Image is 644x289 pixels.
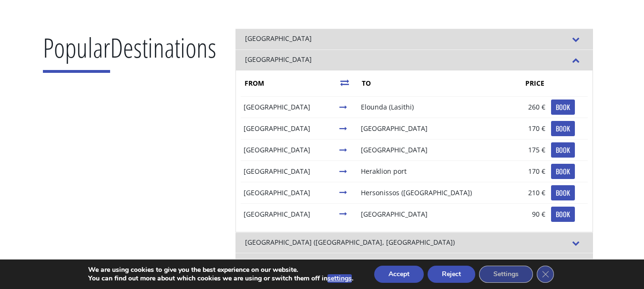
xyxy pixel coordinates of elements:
[327,274,352,283] button: settings
[358,96,513,118] td: Elounda (Lasithi)
[358,182,513,203] td: Hersonissos ([GEOGRAPHIC_DATA])
[537,266,554,283] button: Close GDPR Cookie Banner
[358,160,513,182] td: Heraklion port
[551,207,575,222] a: BOOK
[235,29,593,50] div: [GEOGRAPHIC_DATA]
[43,29,216,80] h2: Destinations
[513,182,548,203] td: 210 €
[513,70,548,96] th: PRICE
[241,160,337,182] td: [GEOGRAPHIC_DATA]
[241,118,337,139] td: [GEOGRAPHIC_DATA]
[551,142,575,158] a: BOOK
[241,96,337,118] td: [GEOGRAPHIC_DATA]
[551,121,575,136] a: BOOK
[513,203,548,225] td: 90 €
[358,118,513,139] td: [GEOGRAPHIC_DATA]
[43,29,110,73] span: Popular
[241,182,337,203] td: [GEOGRAPHIC_DATA]
[551,100,575,115] a: BOOK
[358,70,513,96] th: TO
[241,139,337,160] td: [GEOGRAPHIC_DATA]
[479,266,533,283] button: Settings
[551,164,575,179] a: BOOK
[88,274,353,283] p: You can find out more about which cookies we are using or switch them off in .
[358,139,513,160] td: [GEOGRAPHIC_DATA]
[513,118,548,139] td: 170 €
[513,160,548,182] td: 170 €
[88,266,353,274] p: We are using cookies to give you the best experience on our website.
[235,253,593,274] div: [GEOGRAPHIC_DATA]
[513,96,548,118] td: 260 €
[513,139,548,160] td: 175 €
[358,203,513,225] td: [GEOGRAPHIC_DATA]
[241,70,337,96] th: FROM
[551,185,575,200] a: BOOK
[235,232,593,253] div: [GEOGRAPHIC_DATA] ([GEOGRAPHIC_DATA], [GEOGRAPHIC_DATA])
[374,266,424,283] button: Accept
[241,203,337,225] td: [GEOGRAPHIC_DATA]
[428,266,475,283] button: Reject
[235,50,593,70] div: [GEOGRAPHIC_DATA]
